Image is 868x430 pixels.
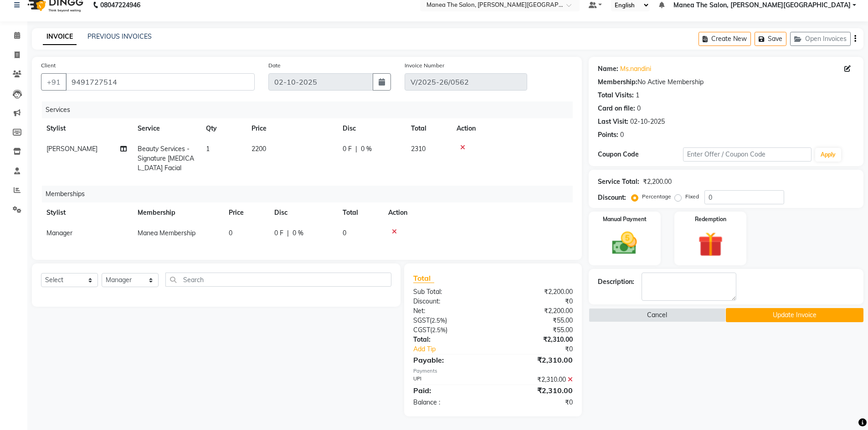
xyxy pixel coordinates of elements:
div: Memberships [42,186,580,202]
div: ₹0 [493,398,580,407]
div: Coupon Code [598,150,683,159]
th: Stylist [41,118,132,139]
span: CGST [413,326,430,334]
span: Manager [46,229,72,237]
th: Disc [269,202,337,223]
div: ₹2,310.00 [493,385,580,396]
div: ₹0 [508,344,580,354]
span: Beauty Services - Signature [MEDICAL_DATA] Facial [138,145,194,172]
span: [PERSON_NAME] [46,145,98,153]
a: INVOICE [43,29,77,45]
label: Date [268,61,281,70]
div: ₹2,200.00 [643,177,672,187]
th: Stylist [41,202,132,223]
div: No Active Membership [598,77,854,87]
a: Add Tip [406,344,507,354]
div: ₹55.00 [493,316,580,325]
button: Update Invoice [726,308,863,322]
span: 0 % [361,144,372,154]
div: Services [42,101,580,118]
th: Action [383,202,573,223]
span: 2200 [252,145,266,153]
div: Name: [598,64,618,74]
div: ( ) [406,325,493,335]
label: Percentage [642,192,671,201]
span: | [287,228,289,238]
div: ₹2,310.00 [493,335,580,344]
button: Cancel [589,308,726,322]
th: Total [337,202,383,223]
th: Action [451,118,573,139]
input: Search [165,273,391,287]
th: Service [132,118,200,139]
span: | [355,144,357,154]
label: Redemption [695,215,726,223]
div: Last Visit: [598,117,628,126]
th: Qty [200,118,246,139]
button: Save [755,32,786,46]
span: Manea Membership [138,229,195,237]
div: Discount: [406,297,493,306]
div: Description: [598,277,634,287]
div: ₹2,310.00 [493,354,580,365]
button: Open Invoices [790,32,851,46]
span: SGST [413,316,430,324]
div: Net: [406,306,493,316]
div: ₹2,200.00 [493,306,580,316]
span: 2.5% [432,326,446,334]
span: 0 F [274,228,283,238]
th: Price [223,202,269,223]
div: Service Total: [598,177,639,187]
input: Enter Offer / Coupon Code [683,147,812,162]
span: 2.5% [431,317,445,324]
div: Total Visits: [598,91,634,100]
div: ₹55.00 [493,325,580,335]
span: 0 % [293,228,303,238]
th: Disc [337,118,406,139]
label: Manual Payment [603,215,647,223]
span: 0 [343,229,346,237]
div: Points: [598,130,618,140]
div: Paid: [406,385,493,396]
button: Create New [699,32,751,46]
div: Balance : [406,398,493,407]
button: +91 [41,73,67,91]
a: PREVIOUS INVOICES [87,32,152,40]
div: Sub Total: [406,287,493,297]
span: Manea The Salon, [PERSON_NAME][GEOGRAPHIC_DATA] [673,0,851,10]
a: Ms.nandini [620,64,651,74]
div: 0 [637,104,641,113]
div: Membership: [598,77,637,87]
div: ₹2,200.00 [493,287,580,297]
span: 0 [229,229,232,237]
div: UPI [406,375,493,384]
div: Payable: [406,354,493,365]
div: 1 [636,91,639,100]
button: Apply [815,148,841,162]
label: Client [41,61,56,70]
div: 02-10-2025 [630,117,665,126]
label: Invoice Number [405,61,444,70]
div: 0 [620,130,624,140]
div: Card on file: [598,104,635,113]
input: Search by Name/Mobile/Email/Code [66,73,255,91]
div: Total: [406,335,493,344]
th: Price [246,118,337,139]
th: Total [406,118,451,139]
div: Payments [413,367,572,375]
span: 0 F [343,144,352,154]
span: 2310 [411,145,426,153]
div: ( ) [406,316,493,325]
div: ₹2,310.00 [493,375,580,384]
th: Membership [132,202,223,223]
div: Discount: [598,193,626,202]
div: ₹0 [493,297,580,306]
span: Total [413,273,434,283]
img: _gift.svg [690,229,731,260]
span: 1 [206,145,210,153]
img: _cash.svg [604,229,645,258]
label: Fixed [685,192,699,201]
